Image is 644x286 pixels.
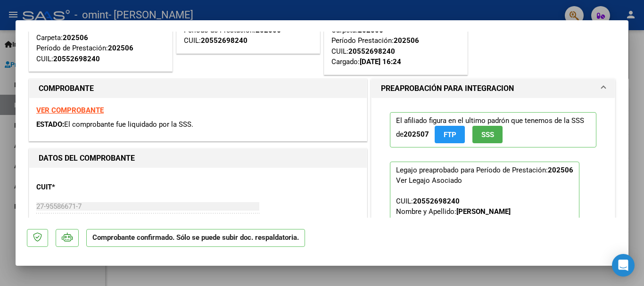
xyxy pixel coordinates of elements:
[256,26,281,34] strong: 202506
[39,154,135,163] strong: DATOS DEL COMPROBANTE
[435,126,465,143] button: FTP
[53,54,100,65] div: 20552698240
[64,120,193,129] span: El comprobante fue liquidado por la SSS.
[36,182,133,193] p: CUIT
[390,162,579,262] p: Legajo preaprobado para Período de Prestación:
[390,112,596,147] p: El afiliado figura en el ultimo padrón que tenemos de la SSS de
[372,79,615,98] mat-expansion-panel-header: PREAPROBACIÓN PARA INTEGRACION
[36,106,104,114] a: VER COMPROBANTE
[358,26,383,34] strong: 202506
[39,84,94,93] strong: COMPROBANTE
[404,130,429,139] strong: 202507
[472,126,503,143] button: SSS
[396,197,511,257] span: CUIL: Nombre y Apellido: Período Desde: Período Hasta: Admite Dependencia:
[36,120,64,129] span: ESTADO:
[381,83,514,94] h1: PREAPROBACIÓN PARA INTEGRACION
[548,166,573,174] strong: 202506
[612,254,635,277] div: Open Intercom Messenger
[360,57,401,66] strong: [DATE] 16:24
[86,229,305,247] p: Comprobante confirmado. Sólo se puede subir doc. respaldatoria.
[201,35,248,46] div: 20552698240
[394,36,419,45] strong: 202506
[63,33,88,42] strong: 202506
[481,131,494,139] span: SSS
[396,175,462,186] div: Ver Legajo Asociado
[444,131,456,139] span: FTP
[372,98,615,284] div: PREAPROBACIÓN PARA INTEGRACION
[456,207,511,216] strong: [PERSON_NAME]
[413,196,460,206] div: 20552698240
[348,46,395,57] div: 20552698240
[108,44,133,52] strong: 202506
